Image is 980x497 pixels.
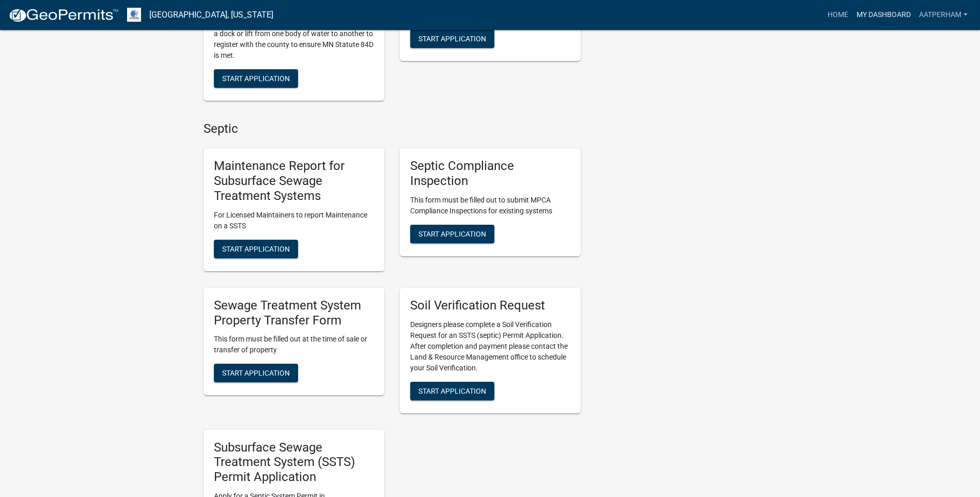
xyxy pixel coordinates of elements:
[410,319,570,374] p: Designers please complete a Soil Verification Request for an SSTS (septic) Permit Application. Af...
[418,230,486,238] span: Start Application
[410,29,494,48] button: Start Application
[410,225,494,243] button: Start Application
[222,244,290,253] span: Start Application
[214,240,298,258] button: Start Application
[915,5,972,25] a: AATPerham
[222,74,290,82] span: Start Application
[214,334,374,355] p: This form must be filled out at the time of sale or transfer of property
[214,210,374,231] p: For Licensed Maintainers to report Maintenance on a SSTS
[214,69,298,88] button: Start Application
[852,5,915,25] a: My Dashboard
[214,364,298,382] button: Start Application
[204,121,581,136] h4: Septic
[410,159,570,189] h5: Septic Compliance Inspection
[127,8,141,22] img: Otter Tail County, Minnesota
[418,35,486,43] span: Start Application
[222,369,290,377] span: Start Application
[149,6,273,24] a: [GEOGRAPHIC_DATA], [US_STATE]
[214,159,374,203] h5: Maintenance Report for Subsurface Sewage Treatment Systems
[410,298,570,313] h5: Soil Verification Request
[823,5,852,25] a: Home
[410,195,570,216] p: This form must be filled out to submit MPCA Compliance Inspections for existing systems
[214,440,374,485] h5: Subsurface Sewage Treatment System (SSTS) Permit Application
[214,298,374,328] h5: Sewage Treatment System Property Transfer Form
[418,386,486,395] span: Start Application
[410,382,494,400] button: Start Application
